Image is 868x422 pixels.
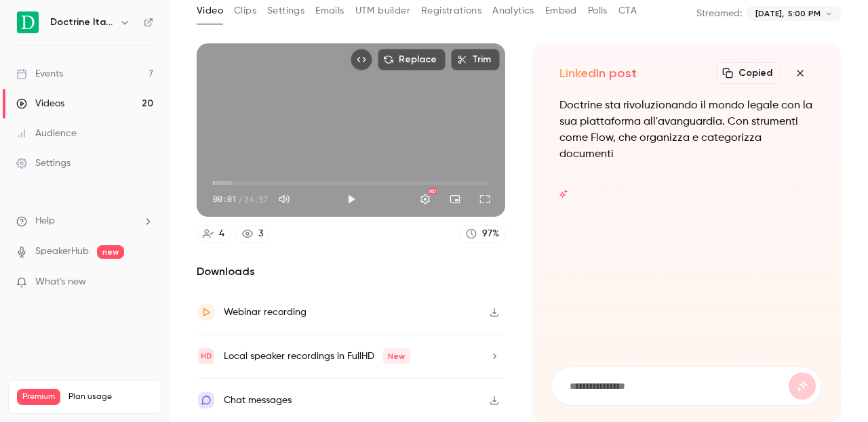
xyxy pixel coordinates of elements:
[50,16,114,29] h6: Doctrine Italia
[224,348,410,364] div: Local speaker recordings in FullHD
[451,49,500,70] button: Trim
[244,193,268,205] span: 24:57
[197,263,505,280] h2: Downloads
[258,227,263,241] div: 3
[338,186,365,213] button: Play
[224,392,292,408] div: Chat messages
[382,348,410,364] span: New
[559,65,637,81] h2: LinkedIn post
[16,67,63,81] div: Events
[137,276,153,289] iframe: Noticeable Trigger
[441,186,469,213] button: Turn on miniplayer
[696,7,742,20] p: Streamed:
[755,7,784,20] span: [DATE],
[213,193,237,205] span: 00:01
[238,193,243,205] span: /
[224,304,307,320] div: Webinar recording
[429,188,437,194] div: HD
[68,392,153,402] span: Plan usage
[351,49,372,70] button: Embed video
[460,225,505,243] a: 97%
[271,186,298,213] button: Mute
[16,97,64,110] div: Videos
[716,62,781,84] button: Copied
[17,12,39,33] img: Doctrine Italia
[213,193,268,205] div: 00:01
[219,227,224,241] div: 4
[236,225,269,243] a: 3
[559,98,814,163] p: Doctrine sta rivoluzionando il mondo legale con la sua piattaforma all'avanguardia. Con strumenti...
[197,225,231,243] a: 4
[471,186,498,213] button: Full screen
[97,245,124,259] span: new
[35,214,55,228] span: Help
[35,245,89,259] a: SpeakerHub
[16,127,77,140] div: Audience
[412,186,439,213] button: Settings
[16,214,153,228] li: help-dropdown-opener
[35,275,86,289] span: What's new
[788,7,821,20] span: 5:00 PM
[482,227,499,241] div: 97 %
[17,389,60,405] span: Premium
[16,156,71,170] div: Settings
[378,49,446,70] button: Replace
